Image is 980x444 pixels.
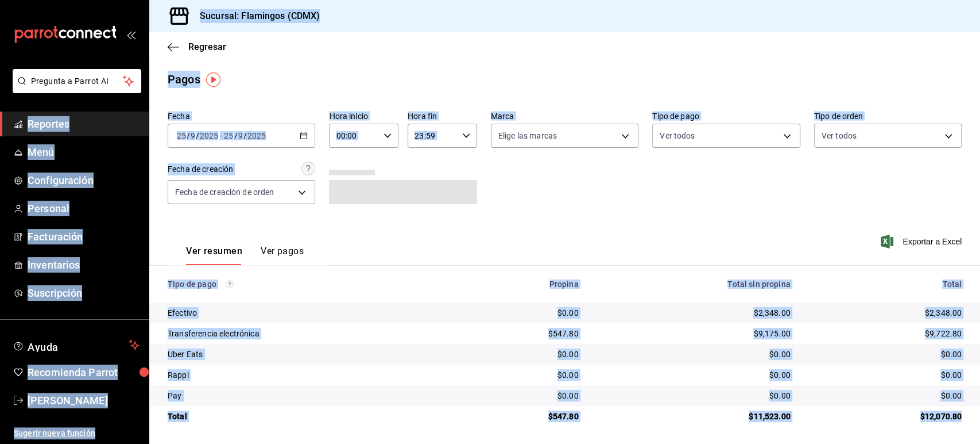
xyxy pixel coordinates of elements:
input: ---- [199,131,219,140]
button: Ver resumen [186,246,242,265]
div: Fecha de creación [168,163,233,175]
div: $9,722.80 [809,328,962,339]
span: / [187,131,190,140]
span: Recomienda Parrot [28,365,140,380]
span: / [243,131,247,140]
span: / [234,131,237,140]
div: Rappi [168,369,451,381]
span: Personal [28,201,140,216]
img: Tooltip marker [206,72,220,87]
span: Inventarios [28,257,140,273]
div: $9,175.00 [597,328,791,339]
span: Menú [28,144,140,160]
div: Total [809,280,962,289]
div: $12,070.80 [809,411,962,422]
a: Pregunta a Parrot AI [8,83,141,95]
div: $0.00 [597,349,791,360]
label: Tipo de orden [814,112,962,120]
button: Regresar [168,41,226,52]
span: Ver todos [822,130,857,141]
span: Suscripción [28,285,140,301]
span: Ayuda [28,338,125,352]
div: $11,523.00 [597,411,791,422]
div: navigation tabs [186,246,304,265]
div: $0.00 [597,369,791,381]
input: -- [190,131,196,140]
div: $0.00 [470,369,579,381]
div: $0.00 [597,390,791,401]
div: Tipo de pago [168,280,451,289]
div: Pay [168,390,451,401]
svg: Los pagos realizados con Pay y otras terminales son montos brutos. [226,280,234,288]
input: -- [176,131,187,140]
input: -- [223,131,234,140]
div: $0.00 [809,349,962,360]
div: $0.00 [470,349,579,360]
span: Fecha de creación de orden [175,186,274,198]
div: $0.00 [809,369,962,381]
div: Transferencia electrónica [168,328,451,339]
div: Pagos [168,71,200,88]
input: ---- [247,131,266,140]
div: $0.00 [809,390,962,401]
label: Hora fin [408,112,477,120]
div: Uber Eats [168,349,451,360]
span: Ver todos [660,130,695,141]
button: Exportar a Excel [883,235,962,248]
span: / [196,131,199,140]
span: Reportes [28,116,140,132]
div: $547.80 [470,411,579,422]
span: Regresar [188,41,226,52]
label: Fecha [168,112,315,120]
div: Total sin propina [597,280,791,289]
div: Propina [470,280,579,289]
span: Elige las marcas [498,130,557,141]
div: Efectivo [168,307,451,319]
label: Marca [491,112,638,120]
button: open_drawer_menu [126,30,135,39]
div: Total [168,411,451,422]
span: Facturación [28,229,140,244]
span: [PERSON_NAME] [28,393,140,408]
button: Pregunta a Parrot AI [13,69,141,93]
label: Tipo de pago [652,112,800,120]
span: Pregunta a Parrot AI [31,75,123,87]
div: $0.00 [470,390,579,401]
button: Ver pagos [261,246,304,265]
span: Sugerir nueva función [14,427,140,439]
div: $0.00 [470,307,579,319]
div: $2,348.00 [809,307,962,319]
input: -- [238,131,243,140]
h3: Sucursal: Flamingos (CDMX) [191,9,320,23]
div: $2,348.00 [597,307,791,319]
span: - [220,131,222,140]
label: Hora inicio [329,112,398,120]
span: Configuración [28,173,140,188]
div: $547.80 [470,328,579,339]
